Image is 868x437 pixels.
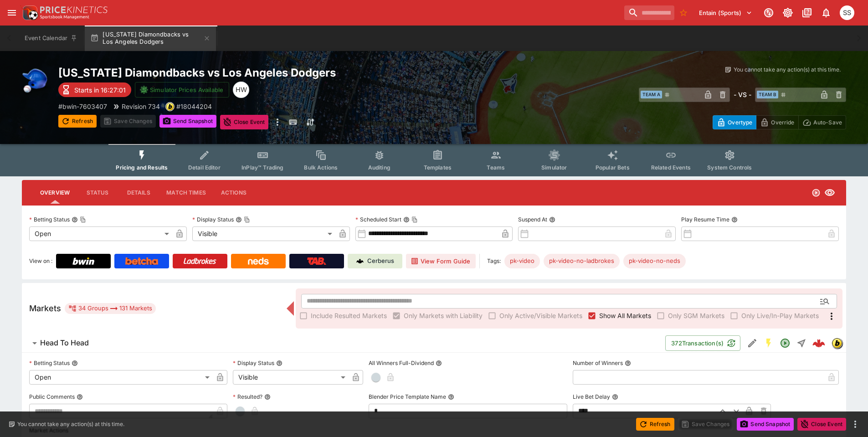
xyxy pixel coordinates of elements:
img: PriceKinetics [40,6,108,13]
img: Bwin [72,257,94,265]
button: Notifications [818,5,834,21]
span: Teams [487,164,505,171]
button: Documentation [799,5,815,21]
svg: Open [780,338,791,349]
p: Betting Status [29,359,70,367]
p: Suspend At [518,216,547,223]
button: Refresh [58,115,97,128]
div: Visible [233,370,349,385]
span: pk-video-no-ladbrokes [544,257,620,266]
button: Edit Detail [744,335,760,351]
div: Open [29,370,213,385]
p: You cannot take any action(s) at this time. [734,66,841,74]
button: Blender Price Template Name [448,394,454,400]
button: Display Status [276,360,282,366]
img: Cerberus [356,257,364,265]
h5: Markets [29,303,61,314]
div: Betting Target: cerberus [544,254,620,268]
span: Pricing and Results [116,164,168,171]
button: SGM Enabled [760,335,777,351]
button: Send Snapshot [737,418,794,431]
img: bwin.png [166,103,174,111]
p: Override [771,118,794,127]
button: Betting StatusCopy To Clipboard [72,216,78,223]
span: pk-video-no-neds [623,257,686,266]
span: Include Resulted Markets [311,311,387,320]
div: Open [29,226,172,241]
button: Copy To Clipboard [244,216,250,223]
p: Starts in 16:27:01 [74,85,126,95]
button: Copy To Clipboard [411,216,418,223]
span: Detail Editor [188,164,221,171]
button: Straight [793,335,810,351]
button: Open [777,335,793,351]
button: [US_STATE] Diamondbacks vs Los Angeles Dodgers [85,26,216,51]
svg: More [826,311,837,322]
button: Live Bet Delay [612,394,618,400]
a: 5da697de-dbee-408d-9d16-e54787bf894f [810,334,828,352]
button: Resulted? [264,394,271,400]
button: Sam Somerville [837,3,857,23]
button: more [272,115,283,129]
img: Neds [248,257,268,265]
span: Only Active/Visible Markets [499,311,582,320]
button: Play Resume Time [731,216,738,223]
h6: Head To Head [40,338,89,348]
svg: Visible [824,187,835,198]
span: Team A [641,91,662,98]
img: Betcha [125,257,158,265]
button: Actions [213,182,254,204]
p: Overtype [728,118,752,127]
button: All Winners Full-Dividend [436,360,442,366]
div: 5da697de-dbee-408d-9d16-e54787bf894f [812,337,825,350]
div: Visible [192,226,335,241]
img: Ladbrokes [183,257,216,265]
span: InPlay™ Trading [241,164,283,171]
p: Cerberus [367,257,394,266]
h6: - VS - [734,90,751,99]
div: Betting Target: cerberus [504,254,540,268]
div: bwin [832,338,842,349]
button: 372Transaction(s) [665,335,740,351]
div: Sam Somerville [840,5,854,20]
button: Refresh [636,418,674,431]
p: Blender Price Template Name [369,393,446,401]
img: logo-cerberus--red.svg [812,337,825,350]
button: Toggle light/dark mode [780,5,796,21]
button: Match Times [159,182,213,204]
img: baseball.png [22,66,51,95]
img: PriceKinetics Logo [20,4,38,22]
p: Resulted? [233,393,262,401]
button: Close Event [220,115,269,129]
span: Only Markets with Liability [404,311,483,320]
button: Override [756,115,798,129]
button: Overview [33,182,77,204]
img: bwin [832,338,842,348]
div: Event type filters [108,144,759,176]
img: Sportsbook Management [40,15,89,19]
p: Public Comments [29,393,75,401]
span: Auditing [368,164,390,171]
img: TabNZ [307,257,326,265]
span: Related Events [651,164,691,171]
span: Popular Bets [596,164,630,171]
p: Scheduled Start [355,216,401,223]
span: System Controls [707,164,752,171]
span: Only Live/In-Play Markets [741,311,819,320]
button: Select Tenant [693,5,758,20]
p: Play Resume Time [681,216,729,223]
button: Event Calendar [19,26,83,51]
p: Live Bet Delay [573,393,610,401]
p: Auto-Save [813,118,842,127]
button: Send Snapshot [159,115,216,128]
p: You cannot take any action(s) at this time. [17,420,124,428]
button: Close Event [797,418,846,431]
div: Start From [713,115,846,129]
svg: Open [812,188,821,197]
label: Tags: [487,254,501,268]
button: Auto-Save [798,115,846,129]
span: pk-video [504,257,540,266]
p: Copy To Clipboard [176,102,212,111]
button: View Form Guide [406,254,476,268]
p: Betting Status [29,216,70,223]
